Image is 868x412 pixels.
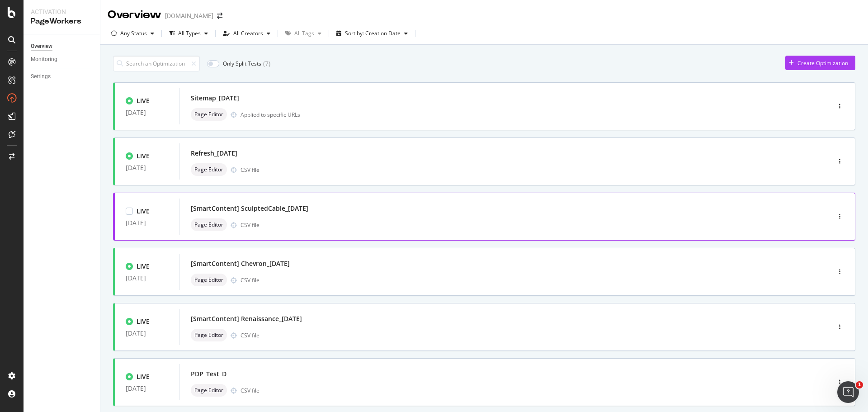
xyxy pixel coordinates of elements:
[194,277,223,283] span: Page Editor
[191,218,227,231] div: neutral label
[137,262,150,271] div: LIVE
[137,207,150,216] div: LIVE
[785,56,855,70] button: Create Optimization
[241,276,259,284] div: CSV file
[126,219,169,227] div: [DATE]
[126,109,169,116] div: [DATE]
[219,26,274,41] button: All Creators
[191,369,226,379] div: PDP_Test_D
[108,7,161,23] div: Overview
[194,112,223,117] span: Page Editor
[223,60,261,67] div: Only Split Tests
[194,388,223,393] span: Page Editor
[294,31,314,36] div: All Tags
[137,152,150,161] div: LIVE
[31,55,94,64] a: Monitoring
[241,387,259,394] div: CSV file
[137,96,150,105] div: LIVE
[126,385,169,392] div: [DATE]
[113,56,200,71] input: Search an Optimization
[241,221,259,229] div: CSV file
[126,164,169,171] div: [DATE]
[126,275,169,282] div: [DATE]
[241,111,300,118] div: Applied to specific URLs
[126,330,169,337] div: [DATE]
[233,31,263,36] div: All Creators
[191,329,227,341] div: neutral label
[31,72,94,81] a: Settings
[191,314,302,323] div: [SmartContent] Renaissance_[DATE]
[191,94,239,103] div: Sitemap_[DATE]
[165,11,213,20] div: [DOMAIN_NAME]
[191,204,308,213] div: [SmartContent] SculptedCable_[DATE]
[191,149,237,158] div: Refresh_[DATE]
[31,16,93,27] div: PageWorkers
[178,31,201,36] div: All Types
[191,163,227,176] div: neutral label
[120,31,147,36] div: Any Status
[191,259,290,268] div: [SmartContent] Chevron_[DATE]
[282,26,325,41] button: All Tags
[108,26,158,41] button: Any Status
[31,72,51,81] div: Settings
[263,59,270,68] div: ( 7 )
[137,317,150,326] div: LIVE
[217,13,222,19] div: arrow-right-arrow-left
[31,55,57,64] div: Monitoring
[194,167,223,172] span: Page Editor
[165,26,212,41] button: All Types
[191,384,227,397] div: neutral label
[333,26,411,41] button: Sort by: Creation Date
[241,331,259,339] div: CSV file
[31,7,93,16] div: Activation
[797,59,848,67] div: Create Optimization
[856,381,863,388] span: 1
[31,42,94,51] a: Overview
[31,42,52,51] div: Overview
[194,332,223,338] span: Page Editor
[137,372,150,381] div: LIVE
[345,31,401,36] div: Sort by: Creation Date
[837,381,859,403] iframe: Intercom live chat
[191,274,227,286] div: neutral label
[241,166,259,174] div: CSV file
[191,108,227,121] div: neutral label
[194,222,223,227] span: Page Editor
